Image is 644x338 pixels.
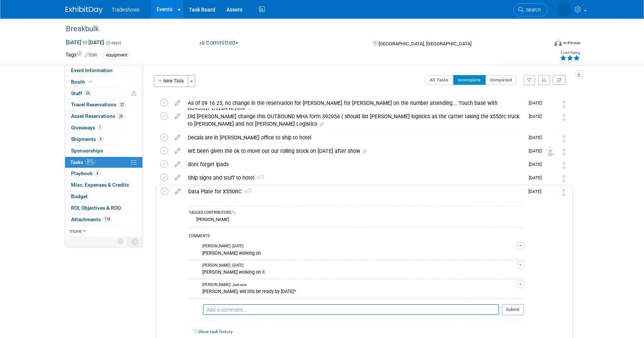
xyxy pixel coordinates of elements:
[202,287,517,294] div: [PERSON_NAME], will this be ready by [DATE]?
[545,160,555,170] img: Matlyn Lowrey
[171,113,184,120] a: edit
[118,102,126,107] span: 22
[85,52,97,58] a: Edit
[504,39,580,50] div: Event Format
[560,51,580,55] div: Event Rating
[194,217,229,222] div: [PERSON_NAME]
[65,111,142,122] a: Asset Reservations26
[231,210,235,215] span: (1)
[104,51,130,59] div: equipment
[562,114,566,121] i: Move task
[529,148,545,154] span: [DATE]
[184,110,524,131] div: Did [PERSON_NAME] change this OUTBOUND MHA form 392954 ( should list [PERSON_NAME] logistics as t...
[189,233,524,241] div: COMMENTS
[529,100,545,106] span: [DATE]
[65,65,142,76] a: Event Information
[545,187,555,197] img: Matlyn Lowrey
[171,134,184,141] a: edit
[71,113,125,119] span: Asset Reservations
[529,162,545,167] span: [DATE]
[545,147,555,157] img: Unassigned
[98,136,103,142] span: 6
[65,88,142,99] a: Staff26
[94,171,100,176] span: 4
[65,157,142,168] a: Tasks81%
[562,100,566,107] i: Move task
[562,175,566,182] i: Move task
[65,51,97,59] td: Tags
[71,148,103,154] span: Sponsorships
[65,214,142,225] a: Attachments118
[71,216,112,222] span: Attachments
[529,135,545,140] span: [DATE]
[65,226,142,237] a: more
[171,161,184,168] a: edit
[154,75,188,87] button: New Task
[528,189,545,194] span: [DATE]
[117,113,125,119] span: 26
[189,263,199,273] img: Matlyn Lowrey
[115,237,128,247] td: Personalize Event Tab Strip
[545,174,555,183] img: Matlyn Lowrey
[563,40,580,46] div: In-Person
[71,182,129,188] span: Misc. Expenses & Credits
[131,90,136,97] span: Potential Scheduling Conflict -- at least one attendee is tagged in another overlapping event.
[71,170,100,176] span: Playbook
[88,80,92,84] i: Booth reservation complete
[65,122,142,133] a: Giveaways1
[524,7,541,13] span: Search
[171,174,184,181] a: edit
[202,244,244,249] span: [PERSON_NAME] - [DATE]
[65,39,104,46] span: [DATE] [DATE]
[254,176,264,181] span: 1
[71,90,91,96] span: Staff
[70,228,81,234] span: more
[202,263,244,268] span: [PERSON_NAME] - [DATE]
[529,114,545,119] span: [DATE]
[202,268,517,275] div: [PERSON_NAME] working on it
[65,77,142,88] a: Booth
[485,75,517,85] button: Completed
[65,168,142,179] a: Playbook4
[379,41,471,46] span: [GEOGRAPHIC_DATA], [GEOGRAPHIC_DATA]
[106,41,121,45] span: (3 days)
[65,145,142,157] a: Sponsorships
[85,159,95,165] span: 81%
[103,216,112,222] span: 118
[562,189,566,196] i: Move task
[202,282,247,287] span: [PERSON_NAME] - Just now
[557,3,571,17] img: Matlyn Lowrey
[65,134,142,145] a: Shipments6
[65,203,142,214] a: ROI, Objectives & ROO
[81,39,88,45] span: to
[71,102,126,107] span: Travel Reservations
[171,148,184,154] a: edit
[184,171,524,184] div: Ship signs and stuff to hotel
[71,79,94,85] span: Booth
[65,191,142,202] a: Budget
[529,175,545,180] span: [DATE]
[65,99,142,110] a: Travel Reservations22
[453,75,486,85] button: Incomplete
[171,188,184,195] a: edit
[184,145,524,157] div: WE been given the ok to move out our rolling stock on [DATE] after show
[184,185,524,198] div: Data Plate for X550RC
[171,100,184,106] a: edit
[128,237,143,247] td: Toggle Event Tabs
[71,136,103,142] span: Shipments
[71,205,121,211] span: ROI, Objectives & ROO
[70,159,95,165] span: Tasks
[198,329,232,334] a: Show task history
[202,249,517,256] div: [PERSON_NAME] working on
[562,148,566,155] i: Move task
[562,135,566,142] i: Move task
[189,282,199,292] img: Matlyn Lowrey
[84,90,91,96] span: 26
[545,112,555,122] img: Kay Reynolds
[71,125,103,131] span: Giveaways
[562,162,566,169] i: Move task
[513,3,548,16] a: Search
[545,133,555,143] img: Matlyn Lowrey
[97,125,103,130] span: 1
[502,304,524,315] button: Submit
